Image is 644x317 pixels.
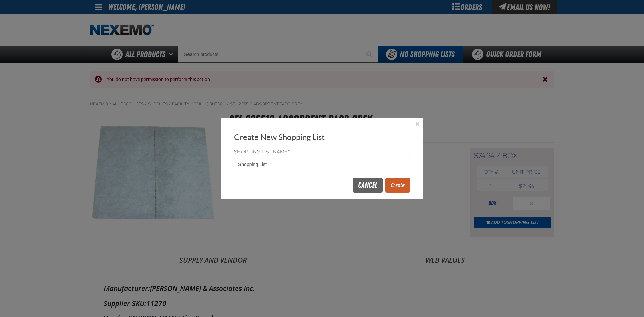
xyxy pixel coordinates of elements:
button: Create [385,178,410,193]
button: Cancel [353,178,383,193]
span: Create New Shopping List [234,133,325,142]
button: Close the Dialog [413,120,421,128]
input: Shopping List Name [234,158,410,171]
label: Shopping List Name [234,149,410,155]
